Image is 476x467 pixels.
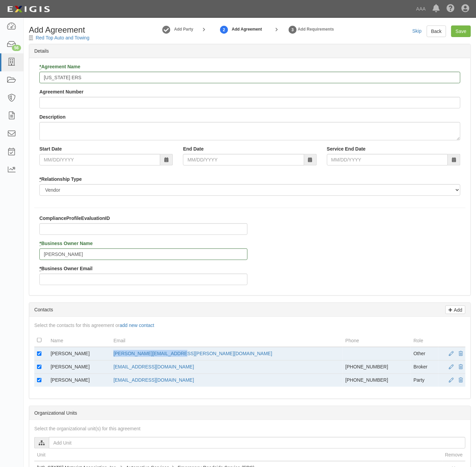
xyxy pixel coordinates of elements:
[48,374,111,387] td: [PERSON_NAME]
[174,27,194,32] strong: Add Party
[39,145,62,152] label: Start Date
[288,22,298,37] a: Set Requirements
[411,361,438,374] td: Broker
[39,265,92,272] label: Business Owner Email
[12,45,21,51] div: 56
[232,27,262,32] strong: Add Agreement
[298,27,334,32] strong: Add Requirements
[427,25,446,37] a: Back
[39,154,160,166] input: MM/DD/YYYY
[29,406,471,420] div: Organizational Units
[174,27,194,32] a: Add Party
[327,154,448,166] input: MM/DD/YYYY
[451,25,471,37] input: Save
[219,26,229,34] strong: 2
[39,215,110,222] label: ComplianceProfileEvaluationID
[39,64,41,69] abbr: required
[446,5,455,13] i: Help Center - Complianz
[288,26,298,34] strong: 3
[29,44,471,58] div: Details
[49,437,465,449] input: Add Unit
[120,323,154,328] a: add new contact
[39,176,82,183] label: Relationship Type
[29,425,471,432] div: Select the organizational unit(s) for this agreement
[219,22,229,37] a: Add Agreement
[327,145,366,152] label: Service End Date
[413,2,429,16] a: AAA
[413,28,422,34] a: Skip
[39,240,93,247] label: Business Owner Name
[113,364,194,369] a: [EMAIL_ADDRESS][DOMAIN_NAME]
[113,377,194,383] a: [EMAIL_ADDRESS][DOMAIN_NAME]
[442,449,465,461] th: Remove
[29,303,471,317] div: Contacts
[452,306,462,314] p: Add
[39,176,41,182] abbr: required
[183,145,204,152] label: End Date
[39,114,66,120] label: Description
[411,334,438,347] th: Role
[343,361,411,374] td: [PHONE_NUMBER]
[5,3,52,15] img: logo-5460c22ac91f19d4615b14bd174203de0afe785f0fc80cf4dbbc73dc1793850b.png
[111,334,343,347] th: Email
[39,88,84,95] label: Agreement Number
[48,361,111,374] td: [PERSON_NAME]
[34,449,442,461] th: Unit
[39,241,41,246] abbr: required
[48,334,111,347] th: Name
[39,266,41,271] abbr: required
[445,306,465,314] a: Add
[343,374,411,387] td: [PHONE_NUMBER]
[39,63,80,70] label: Agreement Name
[411,347,438,361] td: Other
[183,154,304,166] input: MM/DD/YYYY
[36,35,89,40] a: Red Top Auto and Towing
[113,351,272,356] a: [PERSON_NAME][EMAIL_ADDRESS][PERSON_NAME][DOMAIN_NAME]
[29,322,471,329] div: Select the contacts for this agreement or
[29,25,127,34] h1: Add Agreement
[48,347,111,361] td: [PERSON_NAME]
[411,374,438,387] td: Party
[343,334,411,347] th: Phone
